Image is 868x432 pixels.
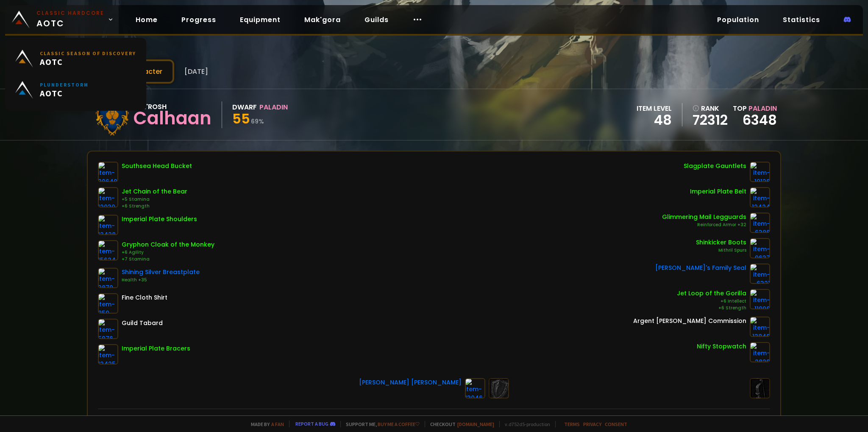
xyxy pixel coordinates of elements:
[662,222,746,228] div: Reinforced Armor +32
[564,421,580,427] a: Terms
[776,11,827,28] a: Statistics
[40,88,89,98] span: AOTC
[134,101,211,112] div: Nek'Rosh
[750,342,770,362] img: item-2820
[696,247,746,254] div: Mithril Spurs
[5,5,119,34] a: Classic HardcoreAOTC
[499,421,550,427] span: v. d752d5 - production
[750,264,770,284] img: item-6321
[750,187,770,208] img: item-12424
[98,319,118,339] img: item-5976
[246,421,284,427] span: Made by
[696,238,746,247] div: Shinkicker Boots
[425,421,494,427] span: Checkout
[122,277,200,283] div: Health +35
[359,378,462,387] div: [PERSON_NAME] [PERSON_NAME]
[10,43,141,74] a: Classic Season of DiscoveryAOTC
[40,56,136,67] span: AOTC
[750,213,770,233] img: item-6386
[122,319,163,328] div: Guild Tabard
[98,268,118,288] img: item-2870
[750,162,770,182] img: item-19126
[295,421,328,427] a: Report a bug
[690,187,746,196] div: Imperial Plate Belt
[259,102,288,112] div: Paladin
[633,317,746,325] div: Argent [PERSON_NAME] Commission
[122,215,197,224] div: Imperial Plate Shoulders
[662,213,746,222] div: Glimmering Mail Legguards
[98,293,118,314] img: item-859
[36,9,104,17] small: Classic Hardcore
[748,104,777,113] span: Paladin
[677,289,746,298] div: Jet Loop of the Gorilla
[378,421,420,427] a: Buy me a coffee
[340,421,420,427] span: Support me,
[122,187,187,196] div: Jet Chain of the Bear
[750,289,770,309] img: item-11998
[693,103,728,114] div: rank
[750,317,770,337] img: item-12846
[358,11,395,28] a: Guilds
[98,187,118,208] img: item-12030
[457,421,494,427] a: [DOMAIN_NAME]
[98,240,118,261] img: item-15624
[232,102,257,112] div: Dwarf
[677,305,746,311] div: +6 Strength
[98,344,118,365] img: item-12425
[733,103,777,114] div: Top
[743,110,777,129] a: 6348
[251,117,264,126] small: 69 %
[605,421,627,427] a: Consent
[175,11,223,28] a: Progress
[36,9,104,30] span: AOTC
[583,421,601,427] a: Privacy
[122,344,190,353] div: Imperial Plate Bracers
[10,74,141,106] a: PlunderstormAOTC
[298,11,348,28] a: Mak'gora
[98,162,118,182] img: item-20640
[129,11,164,28] a: Home
[750,238,770,258] img: item-9637
[40,50,136,56] small: Classic Season of Discovery
[122,196,187,203] div: +5 Stamina
[122,293,167,302] div: Fine Cloth Shirt
[122,203,187,210] div: +6 Strength
[122,240,214,249] div: Gryphon Cloak of the Monkey
[184,66,208,77] span: [DATE]
[465,378,485,398] img: item-13046
[637,114,672,126] div: 48
[710,11,766,28] a: Population
[233,11,287,28] a: Equipment
[122,268,200,277] div: Shining Silver Breastplate
[271,421,284,427] a: a fan
[677,298,746,305] div: +6 Intellect
[232,109,250,128] span: 55
[122,249,214,256] div: +6 Agility
[122,162,192,171] div: Southsea Head Bucket
[122,256,214,263] div: +7 Stamina
[40,81,89,88] small: Plunderstorm
[134,112,211,125] div: Calhaan
[637,103,672,114] div: item level
[98,215,118,235] img: item-12428
[697,342,746,351] div: Nifty Stopwatch
[693,114,728,126] a: 72312
[684,162,746,171] div: Slagplate Gauntlets
[655,264,746,272] div: [PERSON_NAME]'s Family Seal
